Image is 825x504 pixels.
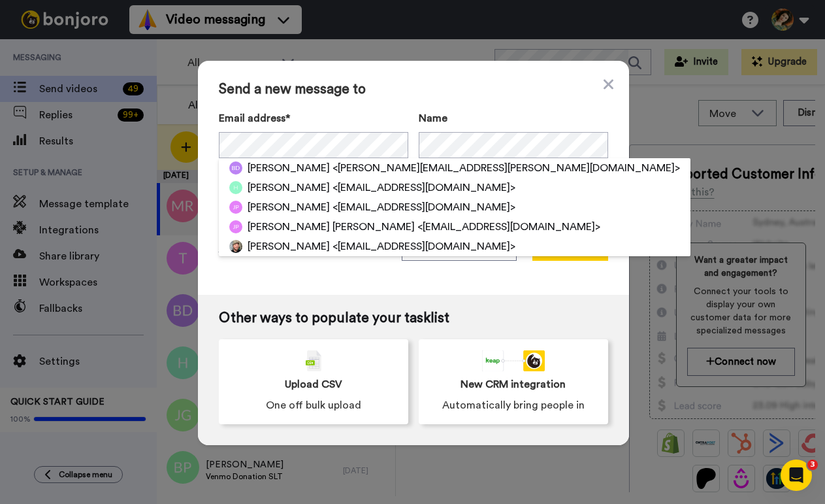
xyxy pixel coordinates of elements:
span: <[EMAIL_ADDRESS][DOMAIN_NAME]> [332,239,515,254]
img: bd.png [229,161,242,175]
iframe: Intercom live chat [781,460,812,491]
img: jp.png [229,220,242,233]
span: 3 [807,460,818,470]
span: <[EMAIL_ADDRESS][DOMAIN_NAME]> [332,180,515,195]
img: h.png [229,181,242,194]
label: Email address* [219,110,408,126]
span: [PERSON_NAME] [248,180,330,195]
span: Send a new message to [219,82,608,97]
span: Name [419,110,447,126]
span: [PERSON_NAME] [PERSON_NAME] [248,219,415,235]
span: <[EMAIL_ADDRESS][DOMAIN_NAME]> [332,199,515,215]
span: New CRM integration [461,377,566,392]
span: <[EMAIL_ADDRESS][DOMAIN_NAME]> [417,219,600,235]
span: [PERSON_NAME] [248,160,330,176]
span: [PERSON_NAME] [248,199,330,215]
span: One off bulk upload [266,397,361,413]
img: jp.png [229,201,242,214]
div: animation [482,350,545,371]
img: fa5f0831-ee92-4712-b4eb-9a712f2bb1b6.jpg [229,240,242,253]
span: Other ways to populate your tasklist [219,311,608,326]
span: Automatically bring people in [442,397,585,413]
span: <[PERSON_NAME][EMAIL_ADDRESS][PERSON_NAME][DOMAIN_NAME]> [332,160,680,176]
span: [PERSON_NAME] [248,239,330,254]
span: Upload CSV [285,377,342,392]
img: csv-grey.png [306,350,321,371]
